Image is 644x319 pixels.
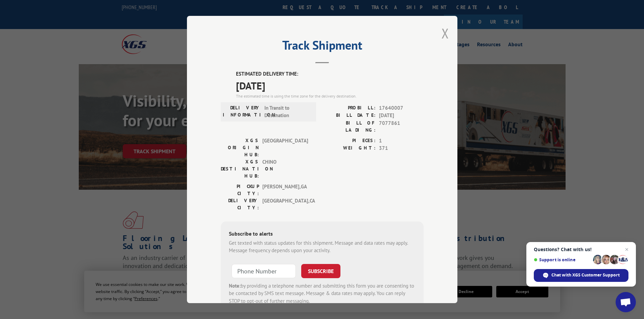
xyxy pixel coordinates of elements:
[301,264,340,278] button: SUBSCRIBE
[534,257,591,262] span: Support is online
[262,197,308,211] span: [GEOGRAPHIC_DATA] , CA
[229,230,415,239] div: Subscribe to alerts
[379,112,424,119] span: [DATE]
[322,104,376,112] label: PROBILL:
[223,104,261,119] label: DELIVERY INFORMATION:
[236,93,424,99] div: The estimated time is using the time zone for the delivery destination.
[616,292,636,312] div: Open chat
[322,119,376,134] label: BILL OF LADING:
[236,70,424,78] label: ESTIMATED DELIVERY TIME:
[322,112,376,119] label: BILL DATE:
[379,144,424,152] span: 371
[322,144,376,152] label: WEIGHT:
[229,283,241,289] strong: Note:
[221,137,259,158] label: XGS ORIGIN HUB:
[442,24,449,42] button: Close modal
[236,78,424,93] span: [DATE]
[264,104,310,119] span: In Transit to Destination
[534,269,628,282] div: Chat with XGS Customer Support
[232,264,296,278] input: Phone Number
[221,197,259,211] label: DELIVERY CITY:
[221,41,424,53] h2: Track Shipment
[229,239,415,255] div: Get texted with status updates for this shipment. Message and data rates may apply. Message frequ...
[262,158,308,180] span: CHINO
[534,247,628,252] span: Questions? Chat with us!
[262,183,308,197] span: [PERSON_NAME] , GA
[221,183,259,197] label: PICKUP CITY:
[229,282,415,305] div: by providing a telephone number and submitting this form you are consenting to be contacted by SM...
[379,137,424,145] span: 1
[379,119,424,134] span: 7077861
[623,245,631,254] span: Close chat
[262,137,308,158] span: [GEOGRAPHIC_DATA]
[379,104,424,112] span: 17640007
[551,272,620,278] span: Chat with XGS Customer Support
[322,137,376,145] label: PIECES:
[221,158,259,180] label: XGS DESTINATION HUB:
